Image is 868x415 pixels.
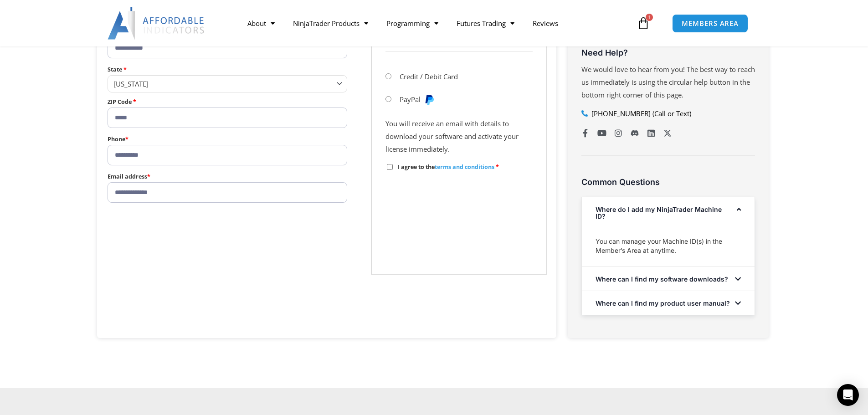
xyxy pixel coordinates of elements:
label: Email address [108,171,348,182]
label: State [108,64,348,75]
a: About [238,13,284,34]
p: You can manage your Machine ID(s) in the Member’s Area at anytime. [596,237,741,255]
span: MEMBERS AREA [682,20,739,27]
img: LogoAI | Affordable Indicators – NinjaTrader [108,7,205,40]
label: ZIP Code [108,96,348,108]
span: Georgia [113,79,334,88]
abbr: required [496,163,499,171]
span: State [108,75,348,92]
a: Where can I find my software downloads? [596,275,728,283]
label: Credit / Debit Card [400,72,458,81]
a: Where do I add my NinjaTrader Machine ID? [596,205,722,220]
div: Open Intercom Messenger [837,384,859,406]
nav: Menu [238,13,635,34]
span: 1 [646,14,653,21]
iframe: PayPal [385,188,533,262]
a: Futures Trading [447,13,524,34]
div: Where can I find my product user manual? [582,291,755,315]
p: You will receive an email with details to download your software and activate your license immedi... [385,118,533,156]
a: MEMBERS AREA [672,14,748,33]
h3: Common Questions [581,177,755,187]
input: I agree to theterms and conditions * [387,164,393,170]
div: Where can I find my software downloads? [582,267,755,291]
a: Reviews [524,13,567,34]
label: PayPal [400,95,435,104]
a: NinjaTrader Products [284,13,377,34]
h3: Need Help? [581,47,755,58]
a: terms and conditions [435,163,494,171]
a: Where can I find my product user manual? [596,299,730,307]
span: We would love to hear from you! The best way to reach us immediately is using the circular help b... [581,65,755,99]
label: Phone [108,133,348,145]
img: PayPal [424,94,435,105]
div: Where do I add my NinjaTrader Machine ID? [582,228,755,266]
a: Programming [377,13,447,34]
span: [PHONE_NUMBER] (Call or Text) [589,108,691,120]
span: I agree to the [398,163,494,171]
a: 1 [623,10,663,36]
div: Where do I add my NinjaTrader Machine ID? [582,197,755,228]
